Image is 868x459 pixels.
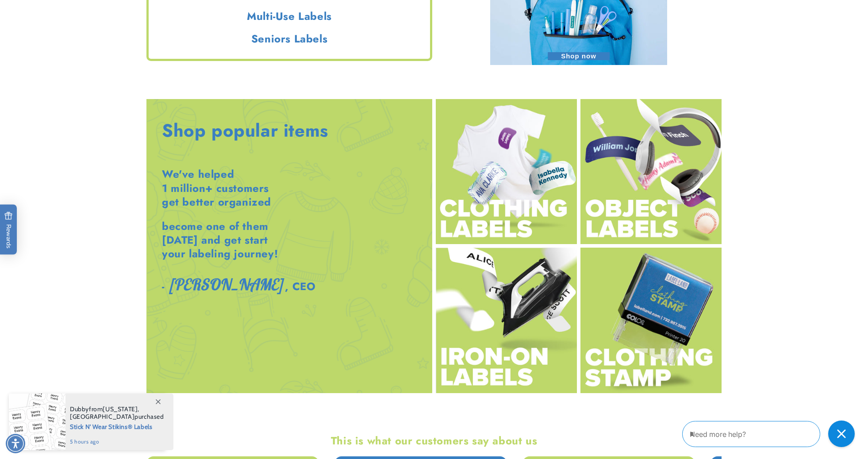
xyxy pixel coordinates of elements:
img: Objects label options [580,99,722,245]
span: Shop now [548,52,610,60]
h2: Seniors Labels [149,32,430,46]
span: 5 hours ago [70,438,164,446]
strong: become one of them [DATE] and get start your labeling journey! - [162,218,278,294]
iframe: Gorgias Floating Chat [682,417,859,450]
strong: This is what our customers say about us [331,433,537,448]
div: Accessibility Menu [6,434,25,453]
span: [US_STATE] [103,405,138,413]
span: from , purchased [70,405,164,421]
h2: Shop popular items [162,119,328,142]
span: Stick N' Wear Stikins® Labels [70,421,164,432]
img: Clothing stamp options [580,248,722,393]
img: Iron on label options [436,248,577,393]
h2: Multi-Use Labels [149,9,430,23]
img: Clothing label options [436,99,577,245]
strong: [PERSON_NAME] [169,275,283,294]
iframe: Sign Up via Text for Offers [7,388,112,415]
strong: We've helped 1 million+ customers get better organized [162,166,271,209]
strong: , CEO [285,279,315,294]
span: Rewards [4,212,13,249]
span: [GEOGRAPHIC_DATA] [70,413,134,421]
